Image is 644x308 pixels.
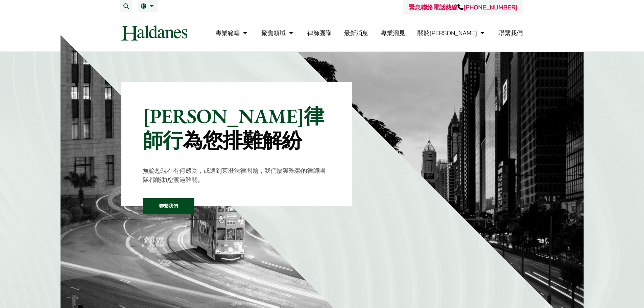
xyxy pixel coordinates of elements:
a: 關於何敦 [418,29,486,37]
a: 繁 [141,3,156,9]
img: Logo of Haldanes [121,25,187,41]
a: 專業洞見 [381,29,405,37]
p: 無論您現在有何感受，或遇到甚麼法律問題，我們屢獲殊榮的律師團隊都能助您渡過難關。 [143,166,331,184]
a: 專業範疇 [215,29,249,37]
a: 聚焦領域 [261,29,295,37]
mark: 為您排難解紛 [183,127,302,153]
a: 緊急聯絡電話熱線[PHONE_NUMBER] [409,3,517,11]
a: 聯繫我們 [499,29,523,37]
a: 律師團隊 [307,29,332,37]
a: 最新消息 [344,29,368,37]
a: 聯繫我們 [143,198,194,214]
p: [PERSON_NAME]律師行 [143,104,331,152]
